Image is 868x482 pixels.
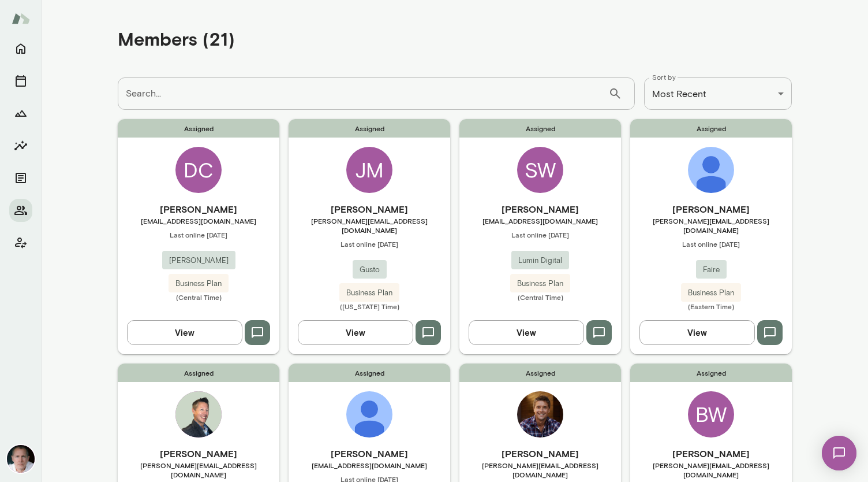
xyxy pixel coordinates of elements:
[118,292,279,302] span: (Central Time)
[9,134,32,157] button: Insights
[9,37,32,60] button: Home
[289,302,450,311] span: ([US_STATE] Time)
[459,292,621,302] span: (Central Time)
[298,320,413,344] button: View
[469,320,584,344] button: View
[9,102,32,125] button: Growth Plan
[175,147,222,193] div: DC
[459,216,621,225] span: [EMAIL_ADDRESS][DOMAIN_NAME]
[169,278,229,290] span: Business Plan
[630,447,792,461] h6: [PERSON_NAME]
[652,72,676,82] label: Sort by
[118,202,279,216] h6: [PERSON_NAME]
[289,364,450,382] span: Assigned
[630,461,792,479] span: [PERSON_NAME][EMAIL_ADDRESS][DOMAIN_NAME]
[118,447,279,461] h6: [PERSON_NAME]
[459,364,621,382] span: Assigned
[696,264,727,276] span: Faire
[517,147,563,193] div: SW
[289,447,450,461] h6: [PERSON_NAME]
[688,147,734,193] img: Jessica Karle
[9,231,32,254] button: Client app
[630,364,792,382] span: Assigned
[289,216,450,235] span: [PERSON_NAME][EMAIL_ADDRESS][DOMAIN_NAME]
[118,119,279,138] span: Assigned
[517,391,563,437] img: Ryan Shank
[346,147,392,193] div: JM
[9,199,32,222] button: Members
[630,216,792,235] span: [PERSON_NAME][EMAIL_ADDRESS][DOMAIN_NAME]
[459,119,621,138] span: Assigned
[289,239,450,249] span: Last online [DATE]
[289,119,450,138] span: Assigned
[510,278,570,290] span: Business Plan
[9,69,32,92] button: Sessions
[459,230,621,239] span: Last online [DATE]
[289,202,450,216] h6: [PERSON_NAME]
[12,8,30,29] img: Mento
[118,461,279,479] span: [PERSON_NAME][EMAIL_ADDRESS][DOMAIN_NAME]
[630,202,792,216] h6: [PERSON_NAME]
[289,461,450,470] span: [EMAIL_ADDRESS][DOMAIN_NAME]
[459,447,621,461] h6: [PERSON_NAME]
[127,320,242,344] button: View
[118,230,279,239] span: Last online [DATE]
[9,166,32,190] button: Documents
[459,202,621,216] h6: [PERSON_NAME]
[688,391,734,437] div: BW
[630,119,792,138] span: Assigned
[511,255,569,266] span: Lumin Digital
[459,461,621,479] span: [PERSON_NAME][EMAIL_ADDRESS][DOMAIN_NAME]
[630,302,792,311] span: (Eastern Time)
[339,287,399,299] span: Business Plan
[162,255,235,266] span: [PERSON_NAME]
[7,445,35,473] img: Mike Lane
[630,239,792,249] span: Last online [DATE]
[118,216,279,225] span: [EMAIL_ADDRESS][DOMAIN_NAME]
[118,364,279,382] span: Assigned
[346,391,392,437] img: Dan Kenger
[639,320,755,344] button: View
[644,77,792,110] div: Most Recent
[353,264,387,276] span: Gusto
[681,287,741,299] span: Business Plan
[118,28,235,50] h4: Members (21)
[175,391,222,437] img: Brian Lawrence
